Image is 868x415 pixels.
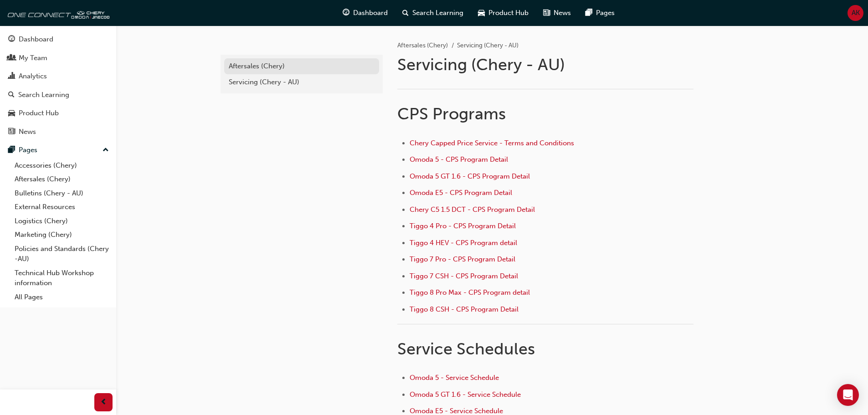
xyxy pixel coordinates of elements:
[8,72,15,81] span: chart-icon
[11,200,113,214] a: External Resources
[410,155,508,164] a: Omoda 5 - CPS Program Detail
[11,186,113,200] a: Bulletins (Chery - AU)
[11,266,113,290] a: Technical Hub Workshop information
[397,55,696,75] h1: Servicing (Chery - AU)
[410,239,517,247] a: Tiggo 4 HEV - CPS Program detail
[8,146,15,154] span: pages-icon
[100,397,107,408] span: prev-icon
[8,128,15,136] span: news-icon
[410,305,519,313] a: Tiggo 8 CSH - CPS Program Detail
[4,142,113,159] button: Pages
[596,8,615,18] span: Pages
[5,4,109,22] img: oneconnect
[11,228,113,242] a: Marketing (Chery)
[488,8,529,18] span: Product Hub
[410,407,503,415] a: Omoda E5 - Service Schedule
[410,189,512,197] a: Omoda E5 - CPS Program Detail
[852,8,860,18] span: AK
[18,90,69,100] div: Search Learning
[4,29,113,142] button: DashboardMy TeamAnalyticsSearch LearningProduct HubNews
[335,4,395,22] a: guage-iconDashboard
[229,61,375,72] div: Aftersales (Chery)
[410,205,535,214] a: Chery C5 1.5 DCT - CPS Program Detail
[224,58,379,74] a: Aftersales (Chery)
[11,290,113,304] a: All Pages
[11,172,113,186] a: Aftersales (Chery)
[4,87,113,103] a: Search Learning
[11,159,113,173] a: Accessories (Chery)
[229,77,375,87] div: Servicing (Chery - AU)
[410,374,499,382] a: Omoda 5 - Service Schedule
[554,8,571,18] span: News
[8,36,15,44] span: guage-icon
[4,50,113,67] a: My Team
[4,123,113,140] a: News
[19,34,53,45] div: Dashboard
[410,222,516,230] a: Tiggo 4 Pro - CPS Program Detail
[19,71,47,82] div: Analytics
[19,127,36,137] div: News
[19,53,47,63] div: My Team
[847,5,863,21] button: AK
[4,31,113,48] a: Dashboard
[397,104,506,123] span: CPS Programs
[19,145,37,155] div: Pages
[11,214,113,228] a: Logistics (Chery)
[224,74,379,90] a: Servicing (Chery - AU)
[410,255,515,263] a: Tiggo 7 Pro - CPS Program Detail
[543,7,550,19] span: news-icon
[536,4,578,22] a: news-iconNews
[837,384,859,406] div: Open Intercom Messenger
[397,339,535,359] span: Service Schedules
[343,7,349,19] span: guage-icon
[397,41,448,49] a: Aftersales (Chery)
[353,8,388,18] span: Dashboard
[19,108,59,118] div: Product Hub
[586,7,592,19] span: pages-icon
[410,272,518,280] a: Tiggo 7 CSH - CPS Program Detail
[395,4,471,22] a: search-iconSearch Learning
[410,172,530,180] a: Omoda 5 GT 1.6 - CPS Program Detail
[402,7,409,19] span: search-icon
[8,109,15,118] span: car-icon
[410,390,521,399] a: Omoda 5 GT 1.6 - Service Schedule
[8,54,15,62] span: people-icon
[410,288,530,297] a: Tiggo 8 Pro Max - CPS Program detail
[410,139,574,147] a: Chery Capped Price Service - Terms and Conditions
[4,105,113,122] a: Product Hub
[103,144,109,156] span: up-icon
[412,8,463,18] span: Search Learning
[8,91,15,99] span: search-icon
[478,7,485,19] span: car-icon
[11,242,113,266] a: Policies and Standards (Chery -AU)
[457,41,519,51] li: Servicing (Chery - AU)
[4,68,113,85] a: Analytics
[471,4,536,22] a: car-iconProduct Hub
[578,4,622,22] a: pages-iconPages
